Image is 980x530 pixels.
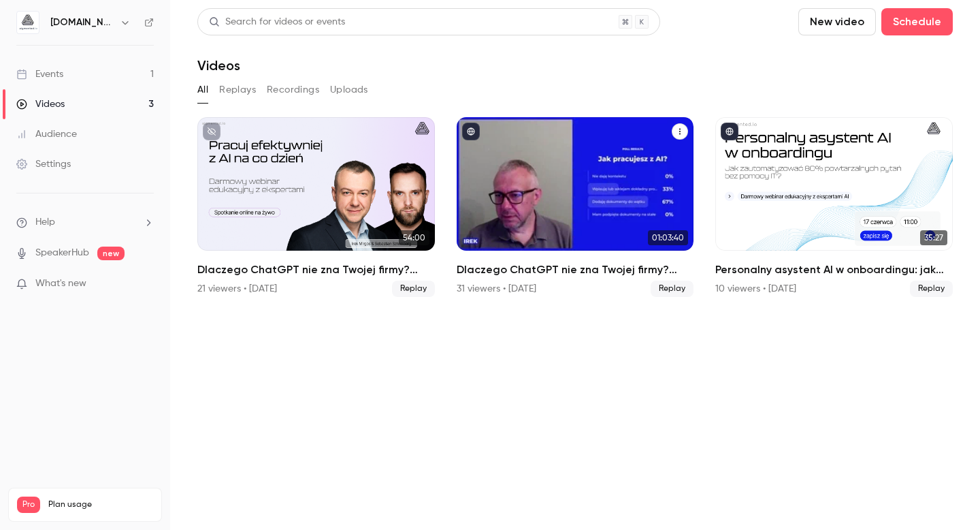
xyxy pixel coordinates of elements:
[920,230,947,245] span: 35:27
[715,117,953,297] a: 35:27Personalny asystent AI w onboardingu: jak zautomatyzować 80% powtarzalnych pytań bez pomocy ...
[197,262,435,278] h2: Dlaczego ChatGPT nie zna Twojej firmy? Praktyczny przewodnik przygotowania wiedzy firmowej jako k...
[457,282,536,296] div: 31 viewers • [DATE]
[16,67,63,81] div: Events
[910,281,953,297] span: Replay
[267,79,319,101] button: Recordings
[715,262,953,278] h2: Personalny asystent AI w onboardingu: jak zautomatyzować 80% powtarzalnych pytań bez pomocy IT?
[721,123,738,140] button: published
[197,57,240,74] h1: Videos
[35,246,89,260] a: SpeakerHub
[17,12,39,33] img: aigmented.io
[392,281,435,297] span: Replay
[16,157,71,171] div: Settings
[457,262,694,278] h2: Dlaczego ChatGPT nie zna Twojej firmy? Praktyczny przewodnik przygotowania wiedzy firmowej jako k...
[715,282,796,296] div: 10 viewers • [DATE]
[50,16,114,29] h6: [DOMAIN_NAME]
[330,79,368,101] button: Uploads
[648,230,688,245] span: 01:03:40
[881,8,953,35] button: Schedule
[97,247,125,260] span: new
[35,215,55,230] span: Help
[203,123,220,140] button: unpublished
[16,215,154,230] li: help-dropdown-opener
[197,117,435,297] a: 54:00Dlaczego ChatGPT nie zna Twojej firmy? Praktyczny przewodnik przygotowania wiedzy firmowej j...
[798,8,876,35] button: New video
[16,97,65,111] div: Videos
[219,79,256,101] button: Replays
[35,277,86,291] span: What's new
[197,79,208,101] button: All
[399,230,429,245] span: 54:00
[715,117,953,297] li: Personalny asystent AI w onboardingu: jak zautomatyzować 80% powtarzalnych pytań bez pomocy IT?
[197,282,277,296] div: 21 viewers • [DATE]
[651,281,693,297] span: Replay
[17,497,40,513] span: Pro
[48,499,153,510] span: Plan usage
[197,117,435,297] li: Dlaczego ChatGPT nie zna Twojej firmy? Praktyczny przewodnik przygotowania wiedzy firmowej jako k...
[197,117,953,297] ul: Videos
[462,123,480,140] button: published
[197,8,953,522] section: Videos
[209,15,345,29] div: Search for videos or events
[16,127,77,141] div: Audience
[457,117,694,297] a: 01:03:40Dlaczego ChatGPT nie zna Twojej firmy? Praktyczny przewodnik przygotowania wiedzy firmowe...
[457,117,694,297] li: Dlaczego ChatGPT nie zna Twojej firmy? Praktyczny przewodnik przygotowania wiedzy firmowej jako k...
